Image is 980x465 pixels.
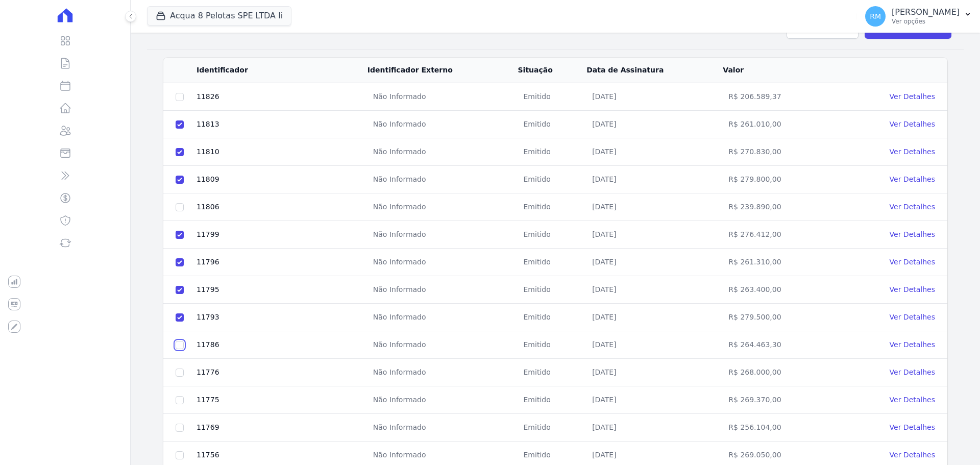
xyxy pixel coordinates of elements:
td: Emitido [518,221,586,249]
td: Não Informado [367,138,518,166]
td: Emitido [518,111,586,138]
td: 11809 [196,166,367,193]
td: 11769 [196,414,367,442]
span: RM [870,13,881,20]
button: RM [PERSON_NAME] Ver opções [857,2,980,31]
td: Emitido [518,249,586,276]
td: Não Informado [367,386,518,414]
td: Não Informado [367,414,518,442]
td: [DATE] [586,83,722,111]
td: 11806 [196,193,367,221]
td: 11810 [196,138,367,166]
a: Ver Detalhes [890,396,935,404]
td: R$ 279.500,00 [722,304,836,331]
td: R$ 256.104,00 [722,414,836,442]
td: Não Informado [367,193,518,221]
td: [DATE] [586,304,722,331]
td: 11775 [196,386,367,414]
td: 11813 [196,111,367,138]
td: Emitido [518,359,586,386]
td: R$ 261.310,00 [722,249,836,276]
td: Não Informado [367,111,518,138]
a: Ver Detalhes [890,175,935,183]
td: Emitido [518,386,586,414]
td: R$ 261.010,00 [722,111,836,138]
td: Não Informado [367,304,518,331]
td: 11776 [196,359,367,386]
td: Não Informado [367,166,518,193]
td: 11793 [196,304,367,331]
p: Ver opções [892,17,960,26]
td: [DATE] [586,221,722,249]
th: Data de Assinatura [586,58,722,83]
a: Ver Detalhes [890,285,935,293]
a: Ver Detalhes [890,92,935,101]
td: Emitido [518,304,586,331]
td: Emitido [518,83,586,111]
td: Emitido [518,414,586,442]
td: [DATE] [586,414,722,442]
a: Ver Detalhes [890,423,935,431]
td: Não Informado [367,276,518,304]
td: Não Informado [367,83,518,111]
td: R$ 276.412,00 [722,221,836,249]
a: Ver Detalhes [890,258,935,266]
button: Acqua 8 Pelotas SPE LTDA Ii [147,6,291,26]
td: Não Informado [367,221,518,249]
a: Ver Detalhes [890,313,935,321]
td: [DATE] [586,166,722,193]
a: Ver Detalhes [890,230,935,238]
td: [DATE] [586,359,722,386]
a: Ver Detalhes [890,340,935,349]
td: 11795 [196,276,367,304]
td: R$ 269.370,00 [722,386,836,414]
td: [DATE] [586,386,722,414]
td: [DATE] [586,193,722,221]
td: 11786 [196,331,367,359]
td: Emitido [518,276,586,304]
td: Emitido [518,138,586,166]
a: Ver Detalhes [890,120,935,128]
td: 11796 [196,249,367,276]
td: R$ 268.000,00 [722,359,836,386]
td: R$ 270.830,00 [722,138,836,166]
td: [DATE] [586,138,722,166]
a: Ver Detalhes [890,368,935,376]
td: R$ 279.800,00 [722,166,836,193]
a: Ver Detalhes [890,203,935,211]
td: R$ 264.463,30 [722,331,836,359]
td: [DATE] [586,331,722,359]
th: Identificador Externo [367,58,518,83]
p: [PERSON_NAME] [892,7,960,17]
td: 11826 [196,83,367,111]
td: Emitido [518,193,586,221]
a: Ver Detalhes [890,148,935,156]
td: [DATE] [586,111,722,138]
td: Emitido [518,331,586,359]
a: Ver Detalhes [890,451,935,459]
td: [DATE] [586,276,722,304]
td: R$ 239.890,00 [722,193,836,221]
td: R$ 206.589,37 [722,83,836,111]
th: Valor [722,58,836,83]
td: Não Informado [367,331,518,359]
th: Identificador [196,58,367,83]
td: Não Informado [367,359,518,386]
td: [DATE] [586,249,722,276]
td: 11799 [196,221,367,249]
td: Emitido [518,166,586,193]
td: Não Informado [367,249,518,276]
td: R$ 263.400,00 [722,276,836,304]
th: Situação [518,58,586,83]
